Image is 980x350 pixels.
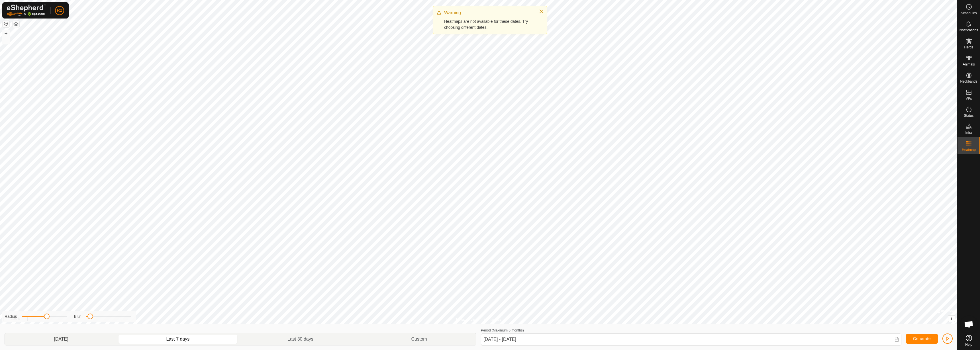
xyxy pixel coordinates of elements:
span: i [951,316,952,321]
span: Help [965,343,972,346]
span: [DATE] [54,336,68,343]
button: Map Layers [13,21,19,28]
button: Generate [906,334,938,344]
div: Aprire la chat [960,316,977,333]
label: Period (Maximum 6 months) [481,328,524,332]
span: Last 7 days [166,336,189,343]
span: R2 [57,7,62,13]
span: Heatmap [962,148,976,152]
button: + [3,30,9,37]
a: Help [957,333,980,349]
button: i [948,316,955,322]
span: Herds [964,46,973,49]
span: Generate [913,336,931,341]
div: Warning [444,9,533,16]
span: VPs [965,97,972,100]
label: Radius [5,314,17,320]
span: Last 30 days [287,336,313,343]
button: Reset Map [3,21,9,27]
label: Blur [74,314,81,320]
div: Heatmaps are not available for these dates. Try choosing different dates. [444,19,533,30]
span: Neckbands [960,80,977,83]
button: Close [537,7,545,15]
a: Privacy Policy [456,317,477,322]
button: – [3,37,9,44]
span: Schedules [961,11,977,15]
span: Infra [965,131,972,134]
span: Notifications [959,28,978,32]
span: Animals [963,63,975,66]
a: Contact Us [484,317,501,322]
span: Custom [411,336,427,343]
span: Status [964,114,973,117]
img: Gallagher Logo [7,5,46,16]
